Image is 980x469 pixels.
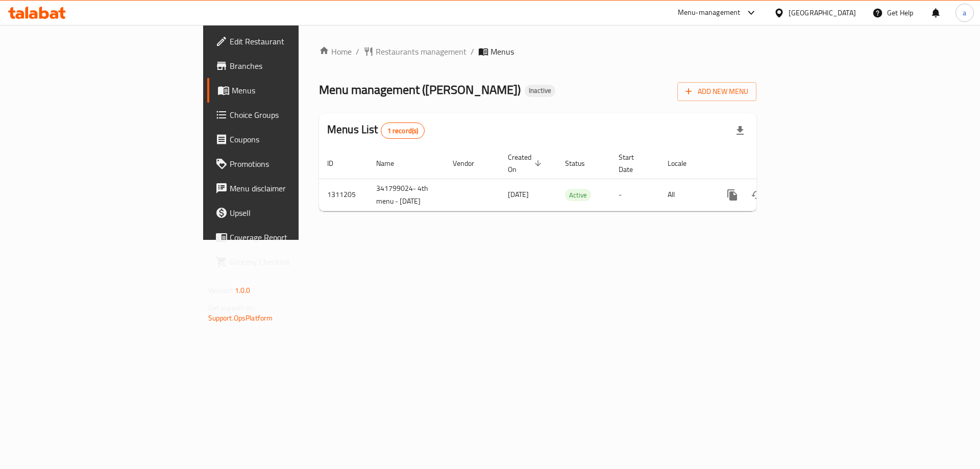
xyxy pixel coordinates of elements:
[491,45,514,58] span: Menus
[208,301,255,314] span: Get support on:
[381,122,425,139] div: Total records count
[381,126,425,136] span: 1 record(s)
[327,157,347,169] span: ID
[728,118,752,143] div: Export file
[565,157,598,169] span: Status
[368,179,445,211] td: 341799024- 4th menu - [DATE]
[207,127,367,152] a: Coupons
[565,189,591,201] span: Active
[453,157,487,169] span: Vendor
[230,207,359,219] span: Upsell
[363,45,467,58] a: Restaurants management
[207,225,367,250] a: Coverage Report
[327,122,425,139] h2: Menus List
[230,35,359,47] span: Edit Restaurant
[745,183,769,207] button: Change Status
[668,157,700,169] span: Locale
[235,284,251,297] span: 1.0.0
[508,188,529,201] span: [DATE]
[319,78,521,101] span: Menu management ( [PERSON_NAME] )
[678,7,741,19] div: Menu-management
[207,29,367,54] a: Edit Restaurant
[376,157,407,169] span: Name
[232,84,359,96] span: Menus
[789,7,856,18] div: [GEOGRAPHIC_DATA]
[230,109,359,121] span: Choice Groups
[230,256,359,268] span: Grocery Checklist
[207,152,367,176] a: Promotions
[230,158,359,170] span: Promotions
[207,201,367,225] a: Upsell
[712,148,826,179] th: Actions
[230,182,359,194] span: Menu disclaimer
[720,183,745,207] button: more
[376,45,467,58] span: Restaurants management
[677,82,756,101] button: Add New Menu
[207,103,367,127] a: Choice Groups
[230,60,359,72] span: Branches
[619,151,647,176] span: Start Date
[525,85,555,97] div: Inactive
[508,151,545,176] span: Created On
[207,250,367,274] a: Grocery Checklist
[659,179,712,211] td: All
[685,85,748,98] span: Add New Menu
[963,7,966,18] span: a
[230,231,359,243] span: Coverage Report
[230,133,359,145] span: Coupons
[208,311,273,325] a: Support.OpsPlatform
[319,45,756,58] nav: breadcrumb
[525,86,555,95] span: Inactive
[207,176,367,201] a: Menu disclaimer
[610,179,659,211] td: -
[471,45,474,58] li: /
[319,148,826,211] table: enhanced table
[207,54,367,78] a: Branches
[207,78,367,103] a: Menus
[208,284,233,297] span: Version:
